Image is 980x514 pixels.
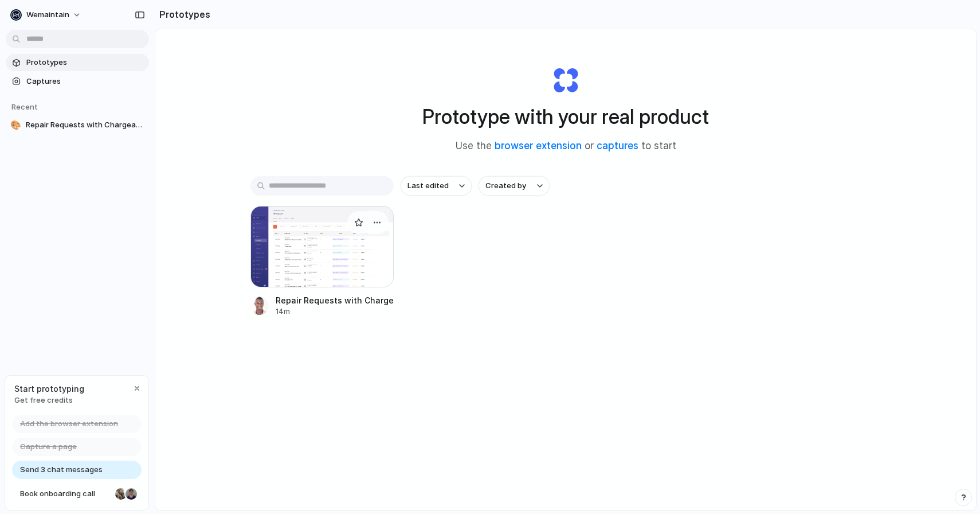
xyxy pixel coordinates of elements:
span: Book onboarding call [20,488,111,500]
div: Repair Requests with Chargeable Option [276,294,394,306]
span: Capture a page [20,441,77,453]
a: captures [597,140,638,151]
span: Captures [26,76,144,87]
a: Prototypes [6,54,149,71]
div: 🎨 [10,119,21,131]
div: 14m [276,306,394,317]
span: wemaintain [26,9,69,21]
a: Repair Requests with Chargeable OptionRepair Requests with Chargeable Option14m [250,206,394,317]
h2: Prototypes [155,7,210,21]
span: Add the browser extension [20,418,118,430]
span: Repair Requests with Chargeable Option [26,119,144,131]
button: Last edited [401,176,472,196]
span: Prototypes [26,57,144,68]
div: Christian Iacullo [124,487,138,501]
button: Created by [479,176,550,196]
a: browser extension [495,140,582,151]
h1: Prototype with your real product [422,102,709,132]
span: Use the or to start [456,139,676,154]
a: Book onboarding call [12,485,142,503]
span: Last edited [407,180,449,192]
a: 🎨Repair Requests with Chargeable Option [6,116,149,134]
span: Recent [11,102,38,111]
span: Created by [485,180,526,192]
button: wemaintain [6,6,87,24]
span: Get free credits [14,395,84,406]
span: Send 3 chat messages [20,464,103,476]
span: Start prototyping [14,383,84,395]
a: Captures [6,73,149,90]
div: Nicole Kubica [114,487,128,501]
